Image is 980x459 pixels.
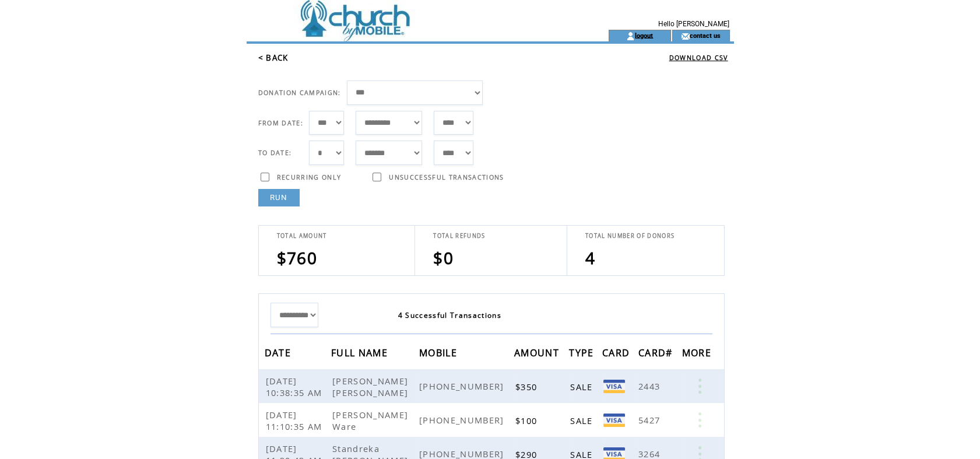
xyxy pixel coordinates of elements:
[433,247,454,269] span: $0
[515,381,540,393] span: $350
[570,381,595,393] span: SALE
[277,173,342,181] span: RECURRING ONLY
[514,344,562,365] span: AMOUNT
[332,409,408,432] span: [PERSON_NAME] Ware
[419,349,460,356] a: MOBILE
[638,414,663,426] span: 5427
[258,119,303,127] span: FROM DATE:
[690,31,721,39] a: contact us
[258,89,341,97] span: DONATION CAMPAIGN:
[419,380,507,392] span: [PHONE_NUMBER]
[258,149,292,157] span: TO DATE:
[398,310,501,320] span: 4 Successful Transactions
[331,344,391,365] span: FULL NAME
[433,232,485,240] span: TOTAL REFUNDS
[265,349,294,356] a: DATE
[585,247,595,269] span: 4
[682,344,714,365] span: MORE
[389,173,504,181] span: UNSUCCESSFUL TRANSACTIONS
[635,31,653,39] a: logout
[331,349,391,356] a: FULL NAME
[277,247,317,269] span: $760
[638,344,676,365] span: CARD#
[569,344,596,365] span: TYPE
[266,375,325,398] span: [DATE] 10:38:35 AM
[266,409,325,432] span: [DATE] 11:10:35 AM
[602,344,633,365] span: CARD
[277,232,327,240] span: TOTAL AMOUNT
[419,414,507,426] span: [PHONE_NUMBER]
[638,380,663,392] span: 2443
[585,232,675,240] span: TOTAL NUMBER OF DONORS
[258,52,289,63] a: < BACK
[638,349,676,356] a: CARD#
[258,189,300,206] a: RUN
[602,349,633,356] a: CARD
[570,415,595,426] span: SALE
[265,344,294,365] span: DATE
[626,31,635,41] img: account_icon.gif
[681,31,690,41] img: contact_us_icon.gif
[603,414,625,427] img: Visa
[569,349,596,356] a: TYPE
[515,415,540,426] span: $100
[603,380,625,393] img: Visa
[332,375,411,398] span: [PERSON_NAME] [PERSON_NAME]
[669,54,728,62] a: DOWNLOAD CSV
[419,344,460,365] span: MOBILE
[514,349,562,356] a: AMOUNT
[658,20,729,28] span: Hello [PERSON_NAME]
